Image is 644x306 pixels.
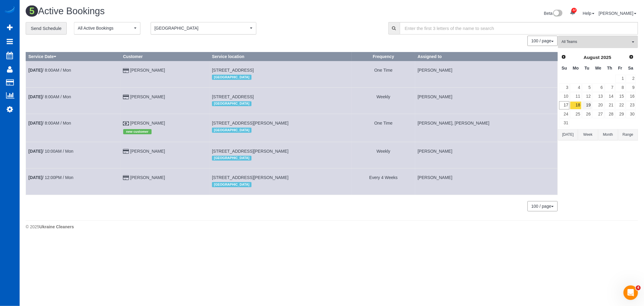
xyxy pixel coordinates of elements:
[584,55,600,60] span: August
[605,92,615,100] a: 14
[527,36,558,46] button: 100 / page
[415,87,558,114] td: Assigned to
[28,68,71,73] a: [DATE]/ 8:00AM / Mon
[558,129,578,140] button: [DATE]
[26,6,327,16] h1: Active Bookings
[123,129,152,134] span: new customer
[585,66,589,70] span: Tuesday
[605,101,615,109] a: 21
[210,61,352,87] td: Service location
[592,83,604,92] a: 6
[598,129,618,140] button: Month
[352,114,415,142] td: Frequency
[415,168,558,195] td: Assigned to
[558,36,638,45] ol: All Teams
[120,52,209,61] th: Customer
[130,149,165,154] a: [PERSON_NAME]
[567,6,578,19] a: 22
[28,68,42,73] b: [DATE]
[558,36,638,48] button: All Teams
[74,22,140,34] button: All Active Bookings
[628,66,633,70] span: Saturday
[599,11,636,16] a: [PERSON_NAME]
[570,101,581,109] a: 18
[151,22,256,34] button: [GEOGRAPHIC_DATA]
[120,61,209,87] td: Customer
[28,149,73,154] a: [DATE]/ 10:00AM / Mon
[210,114,352,142] td: Service location
[573,66,579,70] span: Monday
[592,110,604,118] a: 27
[559,92,569,100] a: 10
[578,129,598,140] button: Week
[130,68,165,73] a: [PERSON_NAME]
[120,168,209,195] td: Customer
[415,52,558,61] th: Assigned to
[623,285,638,300] iframe: Intercom live chat
[28,149,42,154] b: [DATE]
[615,101,625,109] a: 22
[582,83,592,92] a: 5
[212,128,252,132] span: [GEOGRAPHIC_DATA]
[210,87,352,114] td: Service location
[28,175,42,180] b: [DATE]
[120,114,209,142] td: Customer
[28,121,71,125] a: [DATE]/ 8:00AM / Mon
[582,101,592,109] a: 19
[595,66,601,70] span: Wednesday
[212,75,252,80] span: [GEOGRAPHIC_DATA]
[26,114,121,142] td: Schedule date
[544,11,563,16] a: Beta
[212,175,289,180] span: [STREET_ADDRESS][PERSON_NAME]
[626,83,636,92] a: 9
[212,101,252,106] span: [GEOGRAPHIC_DATA]
[123,69,129,73] i: Credit Card Payment
[28,94,71,99] a: [DATE]/ 8:00AM / Mon
[26,52,121,61] th: Service Date
[4,6,16,15] img: Automaid Logo
[559,110,569,118] a: 24
[626,101,636,109] a: 23
[583,11,594,16] a: Help
[618,66,622,70] span: Friday
[130,94,165,99] a: [PERSON_NAME]
[636,285,641,290] span: 4
[607,66,612,70] span: Thursday
[559,83,569,92] a: 3
[605,110,615,118] a: 28
[39,224,74,229] strong: Ukraine Cleaners
[120,142,209,168] td: Customer
[120,87,209,114] td: Customer
[210,142,352,168] td: Service location
[570,110,581,118] a: 25
[123,122,129,126] i: Cash Payment
[210,168,352,195] td: Service location
[615,92,625,100] a: 15
[212,181,349,188] div: Location
[28,175,73,180] a: [DATE]/ 12:00PM / Mon
[559,53,568,61] a: Prev
[582,110,592,118] a: 26
[605,83,615,92] a: 7
[212,68,254,73] span: [STREET_ADDRESS]
[212,121,289,125] span: [STREET_ADDRESS][PERSON_NAME]
[528,201,558,211] nav: Pagination navigation
[212,149,289,154] span: [STREET_ADDRESS][PERSON_NAME]
[151,22,256,34] ol: Portland
[562,66,567,70] span: Sunday
[28,94,42,99] b: [DATE]
[26,5,38,17] span: 5
[570,83,581,92] a: 4
[212,182,252,187] span: [GEOGRAPHIC_DATA]
[528,36,558,46] nav: Pagination navigation
[352,52,415,61] th: Frequency
[26,22,67,35] a: Send Schedule
[415,114,558,142] td: Assigned to
[123,176,129,180] i: Credit Card Payment
[212,100,349,108] div: Location
[212,156,252,161] span: [GEOGRAPHIC_DATA]
[352,168,415,195] td: Frequency
[78,25,133,31] span: All Active Bookings
[592,101,604,109] a: 20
